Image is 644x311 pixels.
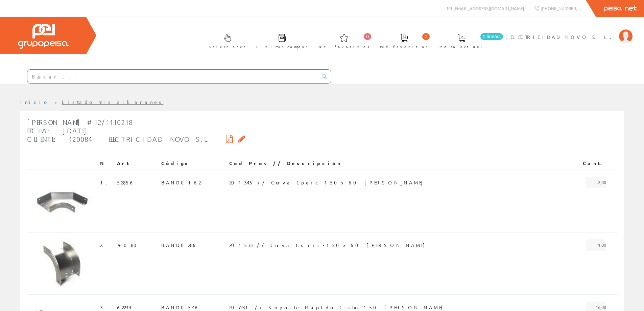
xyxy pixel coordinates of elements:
[226,157,565,170] th: Cod Prov // Descripción
[20,99,49,105] a: Inicio
[249,28,311,53] a: Últimas compras
[510,34,616,40] span: ELECTRICIDAD NOVO S.L.
[27,70,318,83] input: Buscar ...
[453,5,524,11] span: [EMAIL_ADDRESS][DOMAIN_NAME]
[565,157,609,170] th: Cant.
[27,118,210,143] span: [PERSON_NAME] #12/1110218 Fecha: [DATE] Cliente: 120084 - ELECTRICIDAD NOVO S.L.
[161,239,197,251] span: BAND0286
[238,136,245,141] i: Solicitar por email copia firmada
[30,177,95,225] img: Foto artículo (192x143.62204724409)
[586,177,606,188] span: 2,00
[318,43,369,50] span: Art. favoritos
[480,33,503,40] span: 0 línea/s
[364,33,371,40] span: 0
[226,136,233,141] i: Descargar PDF
[541,5,577,11] span: [PHONE_NUMBER]
[159,157,226,170] th: Código
[103,304,109,310] a: .
[380,43,428,50] span: Ped. favoritos
[18,24,69,49] img: Grupo Peisa
[202,28,249,53] a: Selectores
[100,177,112,188] span: 1
[62,99,164,105] a: Listado mis albaranes
[102,242,108,248] a: .
[117,177,135,188] span: 52856
[256,43,308,50] span: Últimas compras
[229,177,426,188] span: 201345 // Curva Cperc-150x60 [PERSON_NAME]
[510,28,633,35] a: ELECTRICIDAD NOVO S.L.
[97,157,114,170] th: N
[30,239,95,288] img: Foto artículo (192x143.62204724409)
[117,239,141,251] span: 76080
[114,157,159,170] th: Art
[586,239,606,251] span: 1,00
[422,33,430,40] span: 0
[100,239,108,251] span: 2
[106,179,112,185] a: .
[209,43,246,50] span: Selectores
[229,239,428,251] span: 201573 // Curva Cxerc-150x60 [PERSON_NAME]
[161,177,200,188] span: BAND0162
[438,43,484,50] span: Pedido actual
